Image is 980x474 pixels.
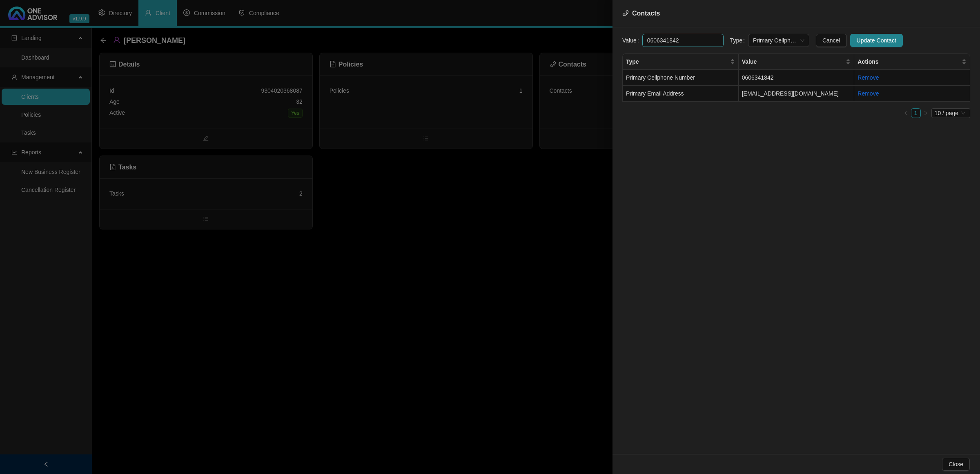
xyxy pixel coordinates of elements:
[901,108,911,118] li: Previous Page
[949,460,963,469] span: Close
[921,108,931,118] li: Next Page
[942,458,970,471] button: Close
[622,10,629,16] span: phone
[623,54,739,70] th: Type
[935,109,967,118] span: 10 / page
[753,34,804,47] span: Primary Cellphone Number
[911,108,921,118] li: 1
[857,90,879,97] a: Remove
[921,108,931,118] button: right
[822,36,840,45] span: Cancel
[931,108,970,118] div: Page Size
[739,54,855,70] th: Value
[632,10,660,17] span: Contacts
[742,57,844,66] span: Value
[904,111,909,116] span: left
[739,86,855,102] td: [EMAIL_ADDRESS][DOMAIN_NAME]
[857,74,879,81] a: Remove
[911,109,920,118] a: 1
[857,57,960,66] span: Actions
[901,108,911,118] button: left
[626,57,728,66] span: Type
[626,74,695,81] span: Primary Cellphone Number
[854,54,970,70] th: Actions
[626,90,684,97] span: Primary Email Address
[730,34,748,47] label: Type
[923,111,928,116] span: right
[850,34,903,47] button: Update Contact
[857,36,896,45] span: Update Contact
[622,34,642,47] label: Value
[816,34,847,47] button: Cancel
[739,70,855,86] td: 0606341842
